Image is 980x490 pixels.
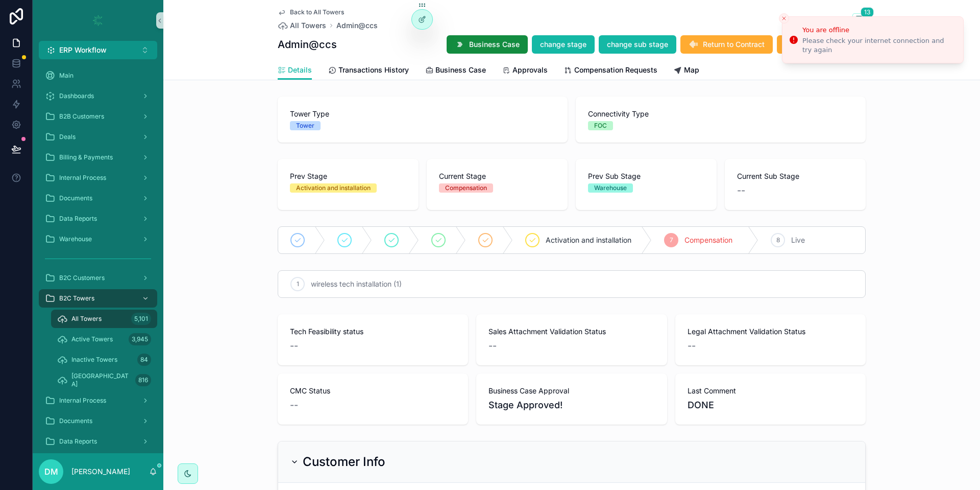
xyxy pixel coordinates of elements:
span: Transactions History [338,65,409,75]
a: Warehouse [39,230,157,248]
span: DONE [688,398,853,412]
a: Main [39,66,157,85]
span: Prev Stage [290,171,406,181]
a: Transactions History [328,61,409,81]
span: Details [288,65,312,75]
span: Approvals [512,65,548,75]
span: -- [488,339,497,353]
button: Select Button [39,41,157,59]
span: B2B Customers [59,112,104,121]
span: change sub stage [607,39,668,50]
div: 816 [135,374,151,386]
img: App logo [90,12,106,29]
span: Dashboards [59,92,94,100]
span: Stage Approved! [488,398,654,412]
span: Activation and installation [546,235,631,245]
span: Business Case Approval [488,386,654,396]
a: Billing & Payments [39,148,157,167]
span: B2C Customers [59,274,105,282]
h2: Customer Info [303,454,385,470]
div: FOC [594,121,607,130]
a: [GEOGRAPHIC_DATA]816 [51,371,157,389]
span: wireless tech installation (1) [311,279,402,289]
div: Activation and installation [296,183,371,193]
span: All Towers [290,20,326,31]
span: Last Comment [688,386,853,396]
span: -- [737,183,745,198]
span: Prev Sub Stage [588,171,704,181]
span: Documents [59,194,92,202]
a: Data Reports [39,432,157,451]
span: Data Reports [59,437,97,446]
span: Compensation Requests [574,65,657,75]
a: B2C Customers [39,269,157,287]
button: change stage [532,35,595,54]
div: Compensation [445,183,487,193]
span: Map [684,65,699,75]
span: Inactive Towers [71,356,117,364]
span: Back to All Towers [290,8,344,16]
span: Tower Type [290,109,555,119]
span: [GEOGRAPHIC_DATA] [71,372,131,388]
span: All Towers [71,315,102,323]
div: You are offline [802,25,955,35]
span: Current Sub Stage [737,171,853,181]
div: Please check your internet connection and try again [802,36,955,55]
span: -- [290,339,298,353]
span: Compensation [684,235,732,245]
span: Warehouse [59,235,92,243]
div: Warehouse [594,183,627,193]
div: Tower [296,121,314,130]
span: Legal Attachment Validation Status [688,326,853,337]
span: Sales Attachment Validation Status [488,326,654,337]
a: Inactive Towers84 [51,351,157,369]
button: Return to Contract [680,35,773,54]
button: Back B2C Sales [777,35,862,54]
a: Business Case [425,61,486,81]
span: Data Reports [59,215,97,223]
span: B2C Towers [59,294,94,302]
span: Internal Process [59,396,106,405]
a: Deals [39,128,157,146]
a: Internal Process [39,391,157,410]
span: change stage [540,39,586,50]
span: Internal Process [59,174,106,182]
a: B2C Towers [39,289,157,308]
div: scrollable content [33,59,163,453]
a: Approvals [502,61,548,81]
a: Back to All Towers [278,8,344,16]
span: Business Case [435,65,486,75]
span: Main [59,72,73,80]
a: Documents [39,189,157,207]
span: ERP Workflow [59,45,107,55]
p: [PERSON_NAME] [71,466,130,477]
span: Documents [59,417,92,425]
div: 84 [137,354,151,366]
a: Admin@ccs [336,20,378,31]
span: Live [791,235,805,245]
span: 13 [861,7,874,17]
a: Active Towers3,945 [51,330,157,348]
a: Map [674,61,699,81]
span: Deals [59,133,76,141]
div: 5,101 [131,313,151,325]
a: Documents [39,412,157,430]
span: 8 [776,236,780,244]
span: Connectivity Type [588,109,853,119]
a: B2B Customers [39,107,157,126]
span: 7 [670,236,673,244]
a: All Towers5,101 [51,310,157,328]
a: Details [278,61,312,80]
span: Current Stage [439,171,555,181]
span: 1 [297,280,299,288]
button: Business Case [447,35,528,54]
button: change sub stage [599,35,676,54]
a: Internal Process [39,169,157,187]
span: DM [44,465,58,478]
span: Billing & Payments [59,153,113,161]
span: Return to Contract [703,39,765,50]
span: CMC Status [290,386,456,396]
div: 3,945 [129,333,151,345]
button: Close toast [779,13,789,24]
